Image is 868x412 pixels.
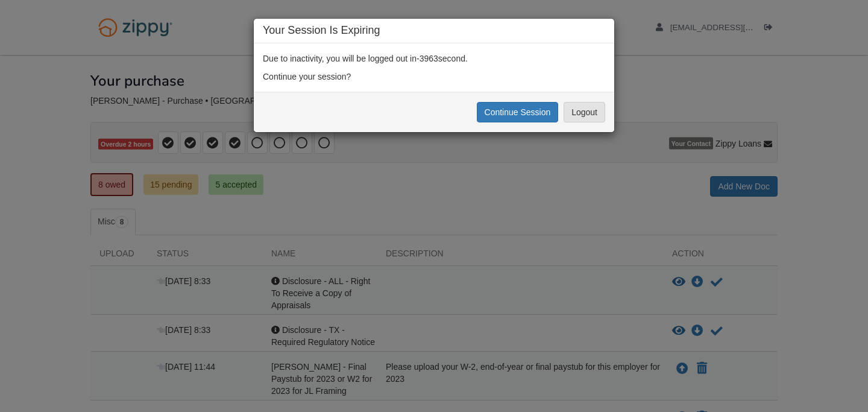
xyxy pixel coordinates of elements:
[263,52,605,65] p: Due to inactivity, you will be logged out in second .
[263,71,605,83] p: Continue your session?
[564,102,605,122] button: Logout
[417,54,438,63] span: -3963
[263,25,605,37] h4: Your Session Is Expiring
[477,102,559,122] button: Continue Session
